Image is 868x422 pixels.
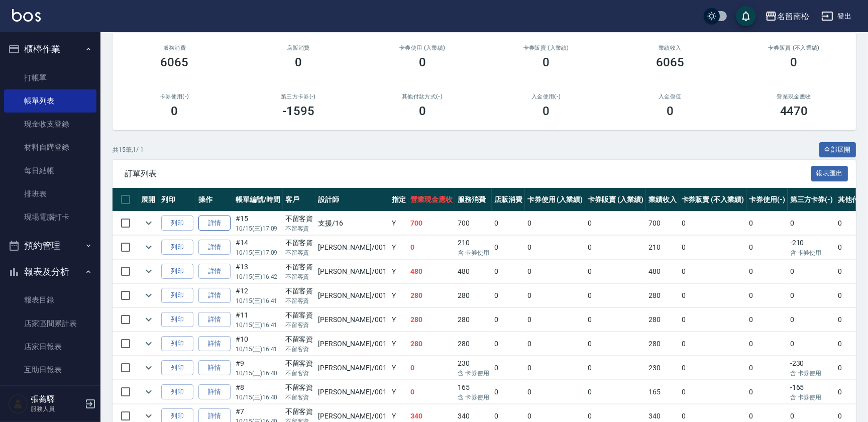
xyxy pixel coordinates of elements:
[315,356,389,380] td: [PERSON_NAME] /001
[285,393,313,402] p: 不留客資
[161,360,193,376] button: 列印
[161,240,193,255] button: 列印
[790,248,833,257] p: 含 卡券使用
[4,335,96,358] a: 店家日報表
[746,236,788,259] td: 0
[408,308,456,332] td: 280
[492,236,525,259] td: 0
[4,89,96,113] a: 帳單列表
[233,308,283,332] td: #11
[788,236,836,259] td: -210
[233,212,283,235] td: #15
[198,288,231,303] a: 詳情
[285,310,313,321] div: 不留客資
[679,212,746,235] td: 0
[620,45,720,51] h2: 業績收入
[161,336,193,352] button: 列印
[4,381,96,404] a: 互助排行榜
[141,216,156,231] button: expand row
[4,159,96,182] a: 每日結帳
[585,188,646,212] th: 卡券販賣 (入業績)
[761,6,813,27] button: 名留南松
[791,55,798,69] h3: 0
[746,188,788,212] th: 卡券使用(-)
[455,380,492,404] td: 165
[236,393,280,402] p: 10/15 (三) 16:40
[419,104,426,118] h3: 0
[790,393,833,402] p: 含 卡券使用
[656,55,684,69] h3: 6065
[585,380,646,404] td: 0
[585,236,646,259] td: 0
[492,356,525,380] td: 0
[125,93,225,100] h2: 卡券使用(-)
[4,36,96,62] button: 櫃檯作業
[236,321,280,330] p: 10/15 (三) 16:41
[788,332,836,356] td: 0
[788,380,836,404] td: -165
[4,205,96,229] a: 現場電腦打卡
[679,188,746,212] th: 卡券販賣 (不入業績)
[646,236,679,259] td: 210
[788,308,836,332] td: 0
[198,336,231,352] a: 詳情
[525,188,586,212] th: 卡券使用 (入業績)
[492,188,525,212] th: 店販消費
[236,248,280,257] p: 10/15 (三) 17:09
[408,356,456,380] td: 0
[315,308,389,332] td: [PERSON_NAME] /001
[285,382,313,393] div: 不留客資
[746,356,788,380] td: 0
[455,284,492,307] td: 280
[646,284,679,307] td: 280
[249,93,349,100] h2: 第三方卡券(-)
[161,288,193,303] button: 列印
[372,93,472,100] h2: 其他付款方式(-)
[389,332,408,356] td: Y
[525,284,586,307] td: 0
[159,188,196,212] th: 列印
[455,188,492,212] th: 服務消費
[113,145,144,154] p: 共 15 筆, 1 / 1
[788,260,836,283] td: 0
[542,55,550,69] h3: 0
[646,188,679,212] th: 業績收入
[679,284,746,307] td: 0
[389,188,408,212] th: 指定
[315,332,389,356] td: [PERSON_NAME] /001
[788,188,836,212] th: 第三方卡券(-)
[171,104,178,118] h3: 0
[285,334,313,345] div: 不留客資
[496,45,596,51] h2: 卡券販賣 (入業績)
[31,394,82,404] h5: 張蕎驛
[585,308,646,332] td: 0
[746,308,788,332] td: 0
[198,384,231,400] a: 詳情
[817,7,856,26] button: 登出
[4,358,96,381] a: 互助日報表
[811,166,848,181] button: 報表匯出
[620,93,720,100] h2: 入金儲值
[525,332,586,356] td: 0
[236,272,280,281] p: 10/15 (三) 16:42
[315,212,389,235] td: 支援 /16
[285,358,313,369] div: 不留客資
[408,188,456,212] th: 營業現金應收
[285,296,313,305] p: 不留客資
[285,345,313,354] p: 不留客資
[746,380,788,404] td: 0
[4,312,96,335] a: 店家區間累計表
[679,236,746,259] td: 0
[525,260,586,283] td: 0
[408,284,456,307] td: 280
[285,286,313,296] div: 不留客資
[31,404,82,413] p: 服務人員
[746,260,788,283] td: 0
[525,212,586,235] td: 0
[141,336,156,351] button: expand row
[492,380,525,404] td: 0
[746,332,788,356] td: 0
[679,308,746,332] td: 0
[141,360,156,375] button: expand row
[455,308,492,332] td: 280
